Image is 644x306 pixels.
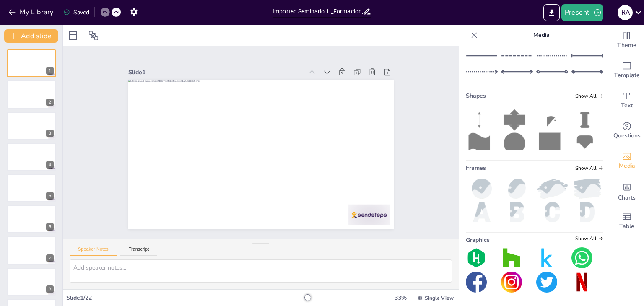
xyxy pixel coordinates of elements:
[7,236,56,264] div: 7
[7,80,56,108] div: 2
[610,176,644,206] div: Add charts and graphs
[614,71,640,80] span: Template
[7,174,56,202] div: 5
[501,272,522,293] img: graphic
[571,202,603,222] img: d.png
[46,130,54,137] div: 3
[501,202,533,222] img: b.png
[46,99,54,106] div: 2
[501,247,522,268] img: graphic
[618,5,633,20] div: R A
[536,202,568,222] img: c.png
[46,192,54,200] div: 5
[63,8,89,16] div: Saved
[575,93,603,99] span: Show all
[46,161,54,169] div: 4
[610,116,644,146] div: Get real-time input from your audience
[619,222,634,231] span: Table
[575,165,603,171] span: Show all
[466,247,487,268] img: graphic
[536,179,568,199] img: paint2.png
[7,268,56,296] div: 8
[610,86,644,116] div: Add text boxes
[66,294,301,302] div: Slide 1 / 22
[88,31,99,41] span: Position
[617,41,636,50] span: Theme
[610,206,644,236] div: Add a table
[7,205,56,233] div: 6
[619,161,635,171] span: Media
[4,29,58,43] button: Add slide
[561,4,603,21] button: Present
[621,101,633,110] span: Text
[46,254,54,262] div: 7
[501,179,533,199] img: oval.png
[481,25,602,45] p: Media
[571,247,592,268] img: graphic
[120,246,158,256] button: Transcript
[66,29,80,42] div: Layout
[6,5,57,19] button: My Library
[575,236,603,241] span: Show all
[466,179,498,199] img: ball.png
[571,179,603,199] img: paint.png
[179,12,335,106] div: Slide 1
[46,67,54,75] div: 1
[273,5,363,18] input: Insert title
[466,92,486,100] span: Shapes
[536,247,557,268] img: graphic
[610,146,644,176] div: Add images, graphics, shapes or video
[7,49,56,77] div: 1
[618,4,633,21] button: R A
[571,272,592,293] img: graphic
[466,164,486,172] span: Frames
[536,272,557,293] img: graphic
[466,272,487,293] img: graphic
[610,55,644,86] div: Add ready made slides
[610,25,644,55] div: Change the overall theme
[390,294,410,302] div: 33 %
[7,112,56,140] div: 3
[543,4,560,21] button: Export to PowerPoint
[425,295,454,301] span: Single View
[7,143,56,171] div: 4
[466,202,498,222] img: a.png
[466,236,490,244] span: Graphics
[70,246,117,256] button: Speaker Notes
[46,285,54,293] div: 8
[618,193,636,202] span: Charts
[46,223,54,231] div: 6
[613,131,641,140] span: Questions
